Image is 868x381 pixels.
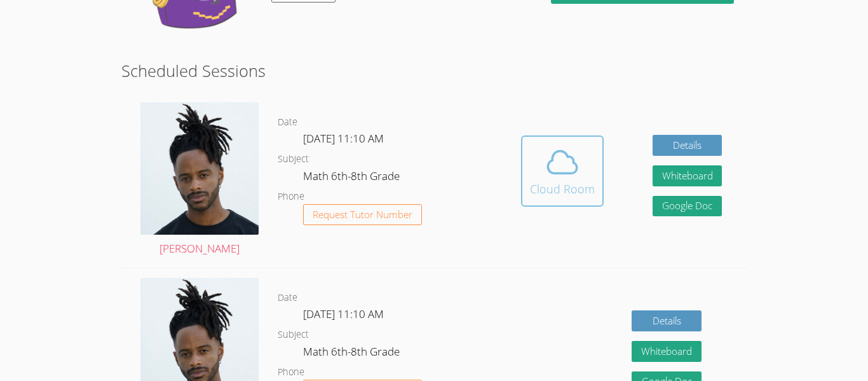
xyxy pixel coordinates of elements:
dt: Date [278,114,297,130]
div: Cloud Room [530,180,595,198]
span: Request Tutor Number [313,210,412,219]
dt: Date [278,290,297,306]
a: Details [653,135,722,156]
dt: Subject [278,151,309,167]
dd: Math 6th-8th Grade [303,167,402,189]
button: Whiteboard [653,165,722,186]
dt: Phone [278,364,304,380]
span: [DATE] 11:10 AM [303,307,384,321]
a: Google Doc [653,196,722,217]
dt: Phone [278,189,304,205]
dt: Subject [278,327,309,343]
a: Details [632,310,702,331]
span: [DATE] 11:10 AM [303,131,384,146]
img: Portrait.jpg [140,102,259,234]
button: Request Tutor Number [303,204,422,225]
dd: Math 6th-8th Grade [303,343,402,364]
button: Whiteboard [632,341,702,362]
button: Cloud Room [521,135,604,207]
a: [PERSON_NAME] [140,102,259,258]
h2: Scheduled Sessions [121,59,747,83]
